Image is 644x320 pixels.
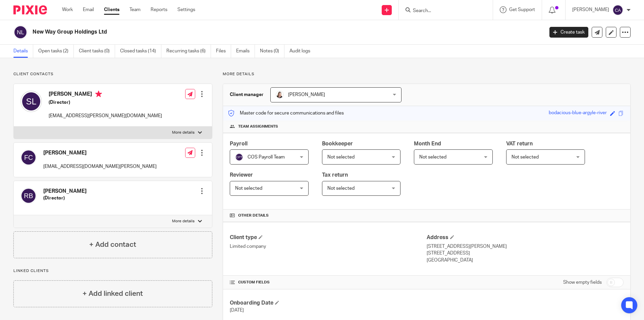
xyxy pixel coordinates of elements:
[172,130,195,135] p: More details
[509,7,535,12] span: Get Support
[129,6,141,13] a: Team
[228,110,344,117] p: Master code for secure communications and files
[20,91,42,112] img: svg%3E
[120,45,161,58] a: Closed tasks (14)
[177,6,195,13] a: Settings
[43,195,87,201] h5: (Director)
[549,109,607,117] div: bodacious-blue-argyle-river
[506,141,533,146] span: VAT return
[322,141,353,146] span: Bookkeeper
[49,91,162,99] h4: [PERSON_NAME]
[230,308,244,313] span: [DATE]
[235,186,262,191] span: Not selected
[83,288,143,299] h4: + Add linked client
[13,5,47,14] img: Pixie
[260,45,284,58] a: Notes (0)
[216,45,231,58] a: Files
[230,243,427,250] p: Limited company
[20,188,37,204] img: svg%3E
[572,6,609,13] p: [PERSON_NAME]
[238,124,278,129] span: Team assignments
[62,6,73,13] a: Work
[327,186,355,191] span: Not selected
[89,239,136,250] h4: + Add contact
[166,45,211,58] a: Recurring tasks (6)
[43,149,157,156] h4: [PERSON_NAME]
[414,141,441,146] span: Month End
[33,29,438,36] h2: New Way Group Holdings Ltd
[43,163,157,170] p: [EMAIL_ADDRESS][DOMAIN_NAME][PERSON_NAME]
[95,91,102,97] i: Primary
[151,6,167,13] a: Reports
[20,149,37,166] img: svg%3E
[230,234,427,241] h4: Client type
[49,112,162,119] p: [EMAIL_ADDRESS][PERSON_NAME][DOMAIN_NAME]
[235,153,243,161] img: svg%3E
[327,155,355,159] span: Not selected
[427,257,624,264] p: [GEOGRAPHIC_DATA]
[288,92,325,97] span: [PERSON_NAME]
[419,155,446,159] span: Not selected
[13,45,33,58] a: Details
[223,72,631,77] p: More details
[563,279,602,286] label: Show empty fields
[13,268,212,274] p: Linked clients
[13,72,212,77] p: Client contacts
[427,234,624,241] h4: Address
[427,243,624,250] p: [STREET_ADDRESS][PERSON_NAME]
[38,45,74,58] a: Open tasks (2)
[549,27,588,38] a: Create task
[230,300,427,307] h4: Onboarding Date
[322,172,348,178] span: Tax return
[238,213,269,218] span: Other details
[230,280,427,285] h4: CUSTOM FIELDS
[43,188,87,195] h4: [PERSON_NAME]
[427,250,624,257] p: [STREET_ADDRESS]
[248,155,285,159] span: COS Payroll Team
[512,155,539,159] span: Not selected
[276,91,284,99] img: K%20Garrattley%20headshot%20black%20top%20cropped.jpg
[49,99,162,106] h5: (Director)
[104,6,119,13] a: Clients
[172,219,195,224] p: More details
[230,141,248,146] span: Payroll
[83,6,94,13] a: Email
[236,45,255,58] a: Emails
[412,8,473,14] input: Search
[230,91,264,98] h3: Client manager
[289,45,315,58] a: Audit logs
[13,25,28,39] img: svg%3E
[230,172,253,178] span: Reviewer
[79,45,115,58] a: Client tasks (0)
[612,5,623,15] img: svg%3E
